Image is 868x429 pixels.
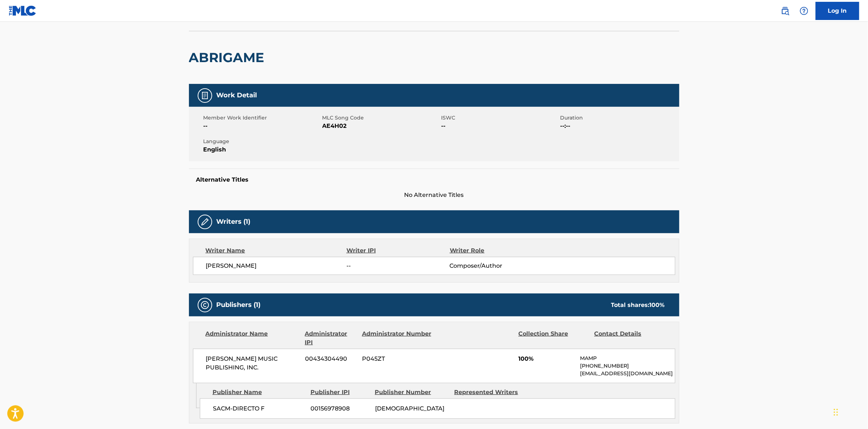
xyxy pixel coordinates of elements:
[560,114,678,122] span: Duration
[375,404,449,413] span: [DEMOGRAPHIC_DATA]
[441,114,559,122] span: ISWC
[203,145,321,154] span: English
[217,91,257,100] h5: Work Detail
[518,329,589,347] div: Collection Share
[454,388,528,397] div: Represented Writers
[213,404,305,413] span: SACM-DIRECTO F
[580,362,675,370] p: [PHONE_NUMBER]
[441,122,559,130] span: --
[311,404,370,413] span: 00156978908
[650,301,665,308] span: 100 %
[778,4,793,18] a: Public Search
[203,122,321,130] span: --
[305,329,357,347] div: Administrator IPI
[217,301,261,309] h5: Publishers (1)
[203,114,321,122] span: Member Work Identifier
[375,388,449,397] div: Publisher Number
[560,122,678,130] span: --:--
[797,4,811,18] div: Help
[189,49,268,66] h2: ABRIGAME
[800,7,809,15] img: help
[203,138,321,145] span: Language
[580,355,675,362] p: MAMP
[206,329,300,347] div: Administrator Name
[611,301,665,309] div: Total shares:
[322,122,440,130] span: AE4H02
[189,191,679,199] span: No Alternative Titles
[196,176,672,183] h5: Alternative Titles
[201,301,209,309] img: Publishers
[595,329,665,347] div: Contact Details
[201,218,209,226] img: Writers
[832,394,868,429] iframe: Chat Widget
[217,218,251,226] h5: Writers (1)
[450,262,544,270] span: Composer/Author
[832,394,868,429] div: Widget de chat
[322,114,440,122] span: MLC Song Code
[201,91,209,100] img: Work Detail
[518,355,575,363] span: 100%
[310,388,370,397] div: Publisher IPI
[346,246,450,255] div: Writer IPI
[362,355,432,363] span: P045ZT
[362,329,432,347] div: Administrator Number
[305,355,357,363] span: 00434304490
[450,246,544,255] div: Writer Role
[206,246,347,255] div: Writer Name
[213,388,305,397] div: Publisher Name
[834,401,838,423] div: Arrastrar
[816,2,859,20] a: Log In
[580,370,675,377] p: [EMAIL_ADDRESS][DOMAIN_NAME]
[346,262,449,270] span: --
[206,355,300,372] span: [PERSON_NAME] MUSIC PUBLISHING, INC.
[206,262,347,270] span: [PERSON_NAME]
[9,5,37,16] img: MLC Logo
[781,7,790,15] img: search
